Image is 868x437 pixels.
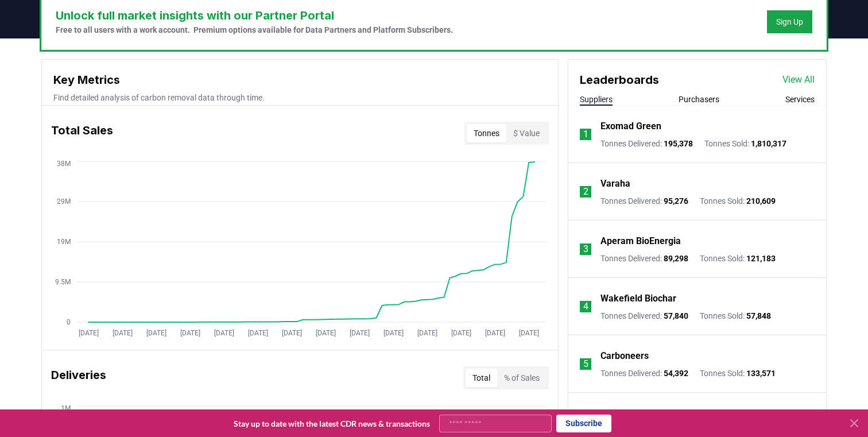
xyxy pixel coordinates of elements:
tspan: [DATE] [248,329,268,337]
button: Services [785,94,815,105]
tspan: 9.5M [55,278,71,286]
tspan: 1M [61,404,71,412]
p: Free to all users with a work account. Premium options available for Data Partners and Platform S... [56,24,453,36]
tspan: 29M [57,198,71,206]
button: Total [466,369,497,387]
p: 4 [583,300,588,314]
p: 1 [583,127,588,141]
tspan: 0 [67,318,71,326]
a: Wakefield Biochar [600,292,676,305]
button: % of Sales [497,369,547,387]
tspan: [DATE] [282,329,302,337]
p: Tonnes Sold : [700,310,771,322]
tspan: [DATE] [519,329,539,337]
p: Tonnes Sold : [700,195,776,207]
h3: Deliveries [51,366,106,389]
h3: Leaderboards [580,71,659,88]
span: 89,298 [664,254,688,263]
p: Find detailed analysis of carbon removal data through time. [53,92,547,103]
p: Tonnes Delivered : [600,195,688,207]
h3: Unlock full market insights with our Partner Portal [56,7,453,24]
tspan: [DATE] [383,329,404,337]
tspan: [DATE] [316,329,336,337]
tspan: [DATE] [417,329,437,337]
button: Purchasers [679,94,719,105]
span: 121,183 [746,254,776,263]
button: Tonnes [467,124,506,142]
h3: Key Metrics [53,71,547,88]
p: Tonnes Sold : [700,368,776,379]
span: 210,609 [746,196,776,206]
span: 95,276 [664,196,688,206]
tspan: 19M [57,238,71,246]
span: 57,840 [664,311,688,320]
p: Tonnes Delivered : [600,310,688,322]
h3: Total Sales [51,122,113,145]
button: Suppliers [580,94,613,105]
tspan: [DATE] [485,329,505,337]
a: Exomad Green [600,119,661,133]
span: 133,571 [746,369,776,378]
p: Tonnes Delivered : [600,253,688,264]
a: View All [782,73,815,87]
tspan: [DATE] [146,329,166,337]
tspan: [DATE] [113,329,133,337]
span: 54,392 [664,369,688,378]
button: $ Value [506,124,547,142]
tspan: [DATE] [79,329,99,337]
a: Varaha [600,177,630,191]
p: 2 [583,185,588,199]
tspan: 38M [57,160,71,168]
p: Tonnes Delivered : [600,368,688,379]
button: Sign Up [767,10,812,33]
tspan: [DATE] [214,329,234,337]
tspan: [DATE] [451,329,471,337]
span: 1,810,317 [751,139,786,148]
span: 57,848 [746,311,771,320]
span: 195,378 [664,139,693,148]
tspan: [DATE] [180,329,200,337]
p: 5 [583,357,588,371]
a: Sign Up [776,16,803,28]
p: Tonnes Sold : [700,253,776,264]
a: Carboneers [600,349,649,363]
p: 3 [583,242,588,256]
p: Tonnes Delivered : [600,138,693,149]
tspan: [DATE] [350,329,370,337]
a: Aperam BioEnergia [600,234,681,248]
p: Tonnes Sold : [704,138,786,149]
